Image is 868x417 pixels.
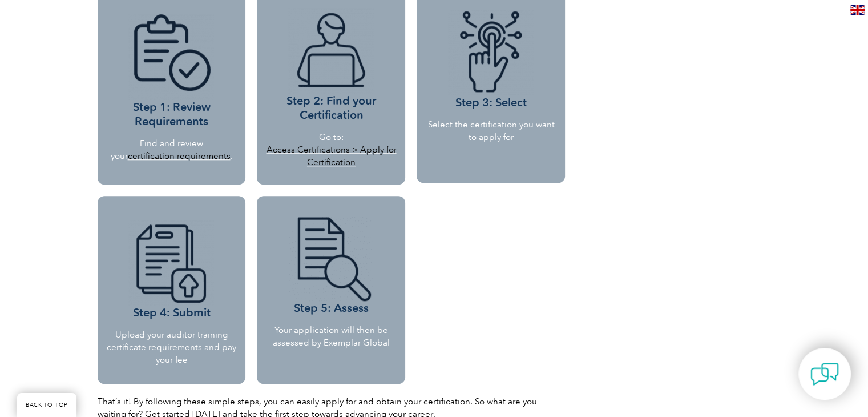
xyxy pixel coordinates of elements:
[810,360,839,388] img: contact-chat.png
[264,131,398,169] p: Go to:
[111,14,233,129] h3: Step 1: Review Requirements
[106,328,237,366] p: Upload your auditor training certificate requirements and pay your fee
[17,393,76,417] a: BACK TO TOP
[425,10,556,110] h3: Step 3: Select
[261,324,401,349] p: Your application will then be assessed by Exemplar Global
[850,5,865,15] img: en
[106,220,237,320] h3: Step 4: Submit
[425,118,556,143] p: Select the certification you want to apply for
[264,8,398,122] h3: Step 2: Find your Certification
[266,145,396,167] a: Access Certifications > Apply for Certification
[261,215,401,315] h3: Step 5: Assess
[128,151,231,161] a: certification requirements
[111,137,233,162] p: Find and review your .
